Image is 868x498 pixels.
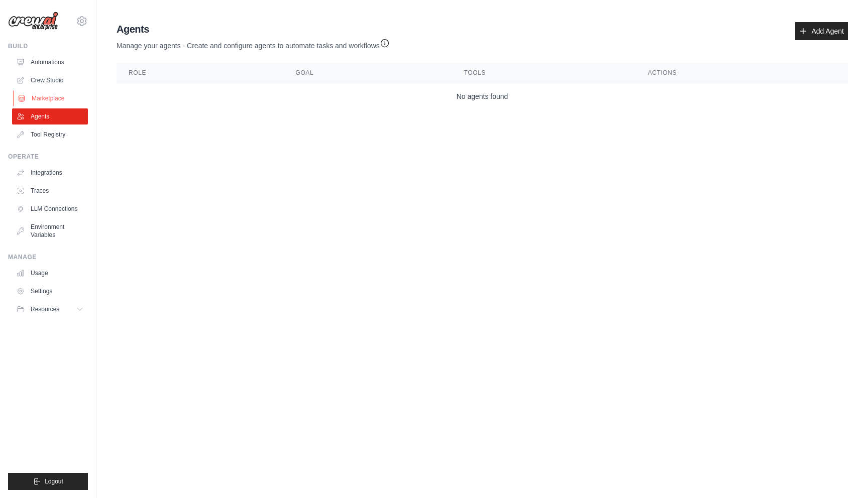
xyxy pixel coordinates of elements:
[31,305,59,313] span: Resources
[8,473,88,490] button: Logout
[12,183,88,199] a: Traces
[13,90,89,106] a: Marketplace
[117,83,848,110] td: No agents found
[12,283,88,299] a: Settings
[12,54,88,70] a: Automations
[12,265,88,281] a: Usage
[12,108,88,125] a: Agents
[45,477,63,485] span: Logout
[12,201,88,217] a: LLM Connections
[452,63,636,83] th: Tools
[636,63,848,83] th: Actions
[12,127,88,143] a: Tool Registry
[283,63,452,83] th: Goal
[8,153,88,161] div: Operate
[117,36,390,51] p: Manage your agents - Create and configure agents to automate tasks and workflows
[117,63,283,83] th: Role
[117,22,390,36] h2: Agents
[8,12,58,31] img: Logo
[12,301,88,317] button: Resources
[8,253,88,261] div: Manage
[8,42,88,50] div: Build
[795,22,848,40] a: Add Agent
[12,72,88,88] a: Crew Studio
[12,165,88,181] a: Integrations
[12,219,88,243] a: Environment Variables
